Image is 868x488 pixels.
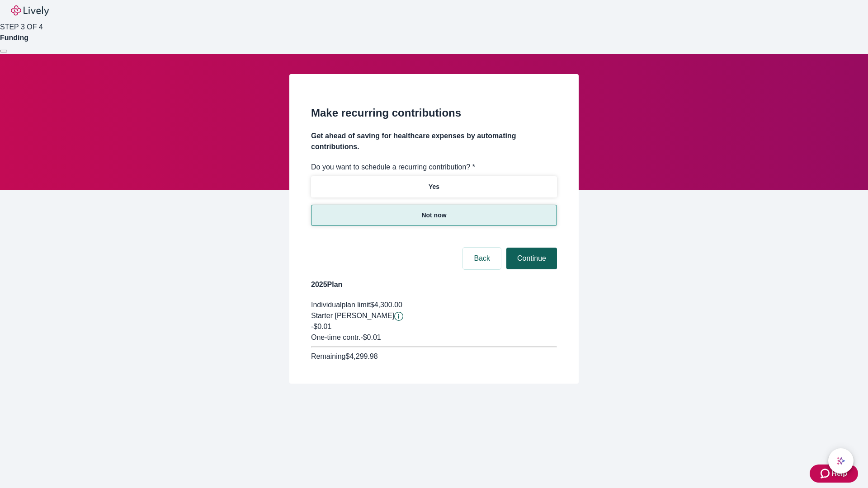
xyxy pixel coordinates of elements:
p: Not now [421,211,446,220]
span: Starter [PERSON_NAME] [311,312,394,319]
span: $4,299.98 [345,352,377,360]
button: Yes [311,176,557,197]
span: - $0.01 [360,333,381,341]
label: Do you want to schedule a recurring contribution? * [311,162,475,173]
p: Yes [429,182,439,192]
svg: Starter penny details [394,312,403,321]
button: Back [463,248,501,269]
h4: 2025 Plan [311,279,557,290]
h4: Get ahead of saving for healthcare expenses by automating contributions. [311,131,557,152]
button: chat [828,448,854,474]
span: -$0.01 [311,323,331,330]
svg: Zendesk support icon [821,468,831,479]
button: Continue [506,248,557,269]
span: Individual plan limit [311,301,370,309]
button: Lively will contribute $0.01 to establish your account [394,312,403,321]
button: Zendesk support iconHelp [810,465,858,483]
span: One-time contr. [311,333,360,341]
button: Not now [311,205,557,226]
span: $4,300.00 [370,301,402,309]
img: Lively [11,5,49,16]
span: Help [831,468,847,479]
svg: Lively AI Assistant [836,456,845,465]
h2: Make recurring contributions [311,105,557,121]
span: Remaining [311,352,345,360]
